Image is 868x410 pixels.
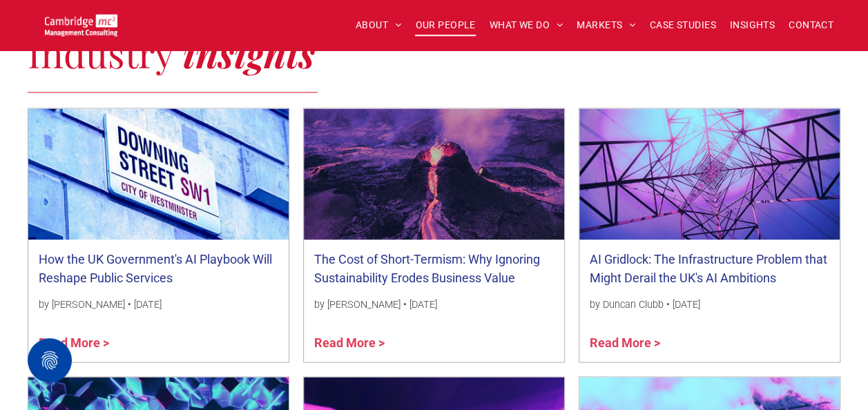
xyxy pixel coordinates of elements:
span: [DATE] [409,299,437,311]
span: [DATE] [134,299,162,311]
a: ABOUT [349,14,409,36]
span: • [403,299,407,311]
span: • [128,299,131,311]
span: OUR PEOPLE [415,14,475,36]
a: A close-up of the Downing St sign [28,108,289,240]
span: Industry [28,27,174,78]
a: Volcano lava lake [304,108,564,240]
img: Go to Homepage [45,14,117,37]
a: INSIGHTS [723,14,782,36]
a: AI Gridlock: The Infrastructure Problem that Might Derail the UK's AI Ambitions [590,250,829,287]
span: by [PERSON_NAME] [39,299,125,311]
span: by Duncan Clubb [590,299,664,311]
a: The Cost of Short-Termism: Why Ignoring Sustainability Erodes Business Value [314,250,554,287]
a: WHAT WE DO [483,14,570,36]
span: by [PERSON_NAME] [314,299,401,311]
a: Read More > [39,333,278,351]
a: MARKETS [570,14,642,36]
a: How the UK Government's AI Playbook Will Reshape Public Services [39,250,278,287]
a: OUR PEOPLE [408,14,482,36]
a: CASE STUDIES [643,14,723,36]
a: Close up of electricity pylon [579,108,840,240]
strong: insights [183,27,315,78]
a: Read More > [590,333,829,351]
span: [DATE] [673,299,700,311]
a: Read More > [314,333,554,351]
a: CONTACT [782,14,840,36]
span: • [666,299,670,311]
a: Your Business Transformed | Cambridge Management Consulting [45,16,117,30]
